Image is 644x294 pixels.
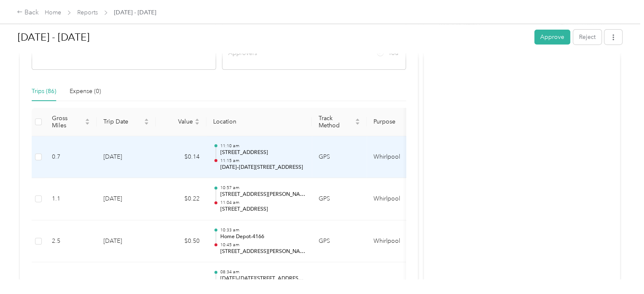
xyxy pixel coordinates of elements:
td: 1.1 [45,178,97,220]
p: [DATE]–[DATE][STREET_ADDRESS] [220,164,305,171]
td: $0.22 [156,178,206,220]
span: Trip Date [103,118,142,125]
td: Whirlpool [367,136,430,179]
p: 08:34 am [220,269,305,275]
button: Approve [534,30,570,44]
span: caret-up [144,117,149,122]
span: caret-down [144,121,149,126]
span: caret-up [85,117,90,122]
p: 11:10 am [220,143,305,149]
span: caret-up [355,117,360,122]
p: 10:33 am [220,227,305,233]
span: caret-down [195,121,200,126]
td: 2.5 [45,220,97,263]
td: GPS [312,178,367,220]
td: [DATE] [97,220,156,263]
p: [DATE]–[DATE][STREET_ADDRESS][PERSON_NAME] [220,275,305,283]
td: [DATE] [97,136,156,179]
span: [DATE] - [DATE] [114,8,156,17]
td: 0.7 [45,136,97,179]
div: Expense (0) [70,87,101,96]
span: caret-up [195,117,200,122]
p: 10:45 am [220,242,305,248]
td: Whirlpool [367,178,430,220]
td: $0.14 [156,136,206,179]
th: Gross Miles [45,108,97,136]
p: [STREET_ADDRESS][PERSON_NAME] [220,191,305,198]
th: Value [156,108,206,136]
p: Home Depot-4166 [220,233,305,241]
div: Back [17,8,39,18]
td: GPS [312,136,367,179]
th: Trip Date [97,108,156,136]
p: 11:04 am [220,200,305,206]
a: Home [45,9,61,16]
iframe: Everlance-gr Chat Button Frame [597,247,644,294]
div: Trips (86) [32,87,56,96]
p: [STREET_ADDRESS] [220,206,305,213]
a: Reports [77,9,98,16]
span: Purpose [373,118,417,125]
span: caret-down [85,121,90,126]
span: Track Method [319,115,353,129]
th: Purpose [367,108,430,136]
span: Value [162,118,193,125]
button: Reject [573,30,601,44]
td: [DATE] [97,178,156,220]
p: 10:57 am [220,185,305,191]
h1: Aug 1 - 31, 2025 [18,27,528,47]
p: [STREET_ADDRESS] [220,149,305,157]
span: Gross Miles [52,115,83,129]
span: caret-down [355,121,360,126]
p: 11:15 am [220,158,305,164]
td: Whirlpool [367,220,430,263]
td: GPS [312,220,367,263]
td: $0.50 [156,220,206,263]
th: Location [206,108,312,136]
p: [STREET_ADDRESS][PERSON_NAME] [220,248,305,256]
th: Track Method [312,108,367,136]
